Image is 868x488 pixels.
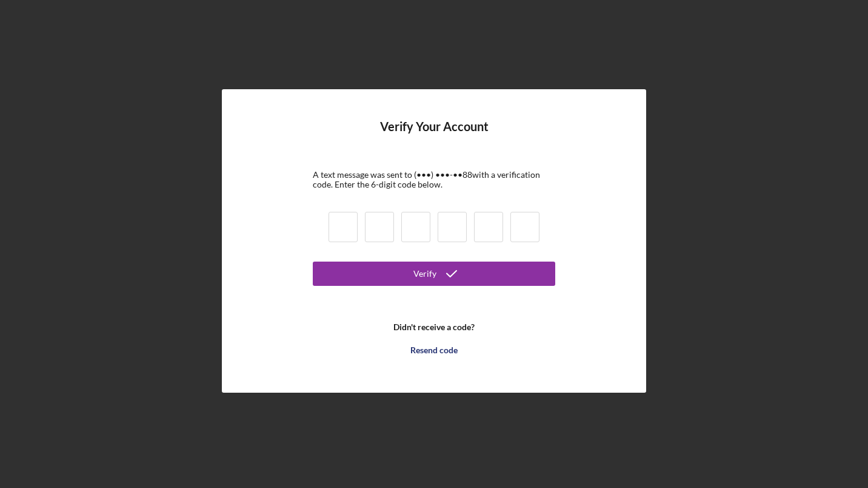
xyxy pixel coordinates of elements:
[393,322,475,332] b: Didn't receive a code?
[313,262,555,286] button: Verify
[410,338,458,362] div: Resend code
[413,262,436,286] div: Verify
[313,170,555,189] div: A text message was sent to (•••) •••-•• 88 with a verification code. Enter the 6-digit code below.
[313,338,555,362] button: Resend code
[380,120,489,152] h4: Verify Your Account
